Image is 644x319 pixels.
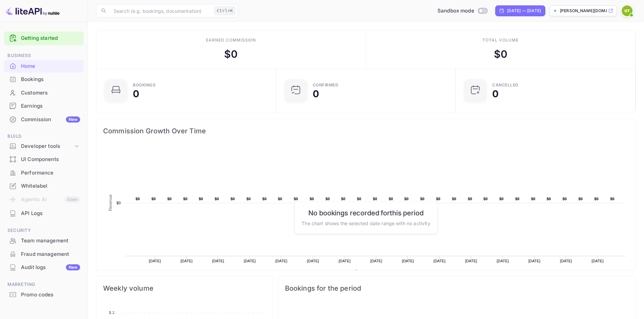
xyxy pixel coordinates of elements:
[4,31,84,45] div: Getting started
[482,37,519,43] div: Total volume
[181,259,193,263] text: [DATE]
[4,248,84,261] div: Fraud management
[244,259,256,263] text: [DATE]
[4,60,84,72] a: Home
[313,83,339,87] div: Confirmed
[492,89,499,99] div: 0
[167,197,172,201] text: $0
[528,259,541,263] text: [DATE]
[294,197,298,201] text: $0
[404,197,409,201] text: $0
[610,197,615,201] text: $0
[494,47,507,62] div: $ 0
[206,37,256,43] div: Earned commission
[21,76,80,83] div: Bookings
[310,197,314,201] text: $0
[5,5,59,16] img: LiteAPI logo
[436,197,440,201] text: $0
[4,60,84,73] div: Home
[370,259,382,263] text: [DATE]
[199,197,203,201] text: $0
[420,197,425,201] text: $0
[313,89,319,99] div: 0
[21,34,80,42] a: Getting started
[4,86,84,99] a: Customers
[224,47,238,62] div: $ 0
[4,100,84,112] a: Earnings
[21,291,80,299] div: Promo codes
[103,126,629,136] span: Commission Growth Over Time
[4,166,84,179] a: Performance
[66,264,80,270] div: New
[357,197,361,201] text: $0
[66,116,80,123] div: New
[110,4,212,18] input: Search (e.g. bookings, documentation)
[4,248,84,260] a: Fraud management
[4,113,84,126] div: CommissionNew
[103,283,265,294] span: Weekly volume
[246,197,251,201] text: $0
[21,169,80,177] div: Performance
[133,89,139,99] div: 0
[4,261,84,273] a: Audit logsNew
[339,259,351,263] text: [DATE]
[4,234,84,247] a: Team management
[21,102,80,110] div: Earnings
[276,259,288,263] text: [DATE]
[108,194,113,211] text: Revenue
[212,259,224,263] text: [DATE]
[4,73,84,86] div: Bookings
[183,197,188,201] text: $0
[465,259,477,263] text: [DATE]
[563,197,567,201] text: $0
[302,219,430,227] p: The chart shows the selected date range with no activity
[285,283,629,294] span: Bookings for the period
[4,207,84,219] a: API Logs
[578,197,583,201] text: $0
[262,197,267,201] text: $0
[4,113,84,126] a: CommissionNew
[547,197,551,201] text: $0
[21,142,73,150] div: Developer tools
[531,197,535,201] text: $0
[492,83,519,87] div: CANCELLED
[4,288,84,301] div: Promo codes
[452,197,456,201] text: $0
[515,197,520,201] text: $0
[21,116,80,124] div: Commission
[326,197,330,201] text: $0
[560,8,607,14] p: [PERSON_NAME][DOMAIN_NAME]...
[302,209,430,217] h6: No bookings recorded for this period
[4,234,84,247] div: Team management
[133,83,156,87] div: Bookings
[21,156,80,163] div: UI Components
[21,210,80,217] div: API Logs
[402,259,414,263] text: [DATE]
[151,197,156,201] text: $0
[4,153,84,166] div: UI Components
[4,180,84,192] a: Whitelabel
[437,7,474,15] span: Sandbox mode
[21,182,80,190] div: Whitelabel
[4,86,84,100] div: Customers
[4,207,84,220] div: API Logs
[21,250,80,258] div: Fraud management
[594,197,599,201] text: $0
[433,259,446,263] text: [DATE]
[4,261,84,274] div: Audit logsNew
[497,259,509,263] text: [DATE]
[592,259,604,263] text: [DATE]
[4,73,84,85] a: Bookings
[373,197,377,201] text: $0
[4,180,84,193] div: Whitelabel
[483,197,488,201] text: $0
[361,270,378,274] text: Revenue
[4,166,84,180] div: Performance
[389,197,393,201] text: $0
[215,197,219,201] text: $0
[622,5,633,16] img: Grazel Taylor
[21,264,80,271] div: Audit logs
[231,197,235,201] text: $0
[4,288,84,301] a: Promo codes
[278,197,282,201] text: $0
